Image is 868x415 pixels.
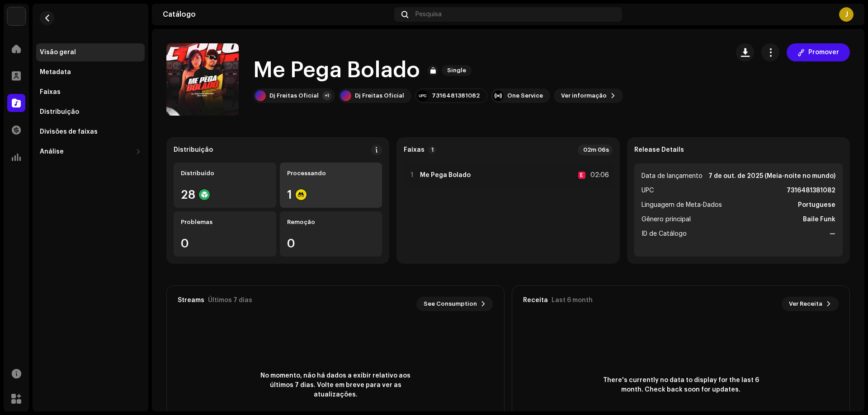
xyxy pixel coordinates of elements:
div: Distribuição [40,108,79,116]
span: UPC [642,185,654,196]
div: Visão geral [40,49,76,56]
span: Gênero principal [642,214,691,225]
span: Single [442,65,472,76]
div: Last 6 month [552,297,593,304]
div: 02:06 [589,170,609,181]
re-m-nav-item: Visão geral [36,43,145,61]
strong: 7316481381082 [787,185,835,196]
span: Linguagem de Meta-Dados [642,200,722,210]
div: One Service [507,92,543,99]
div: J [839,7,854,22]
div: Metadata [40,69,71,76]
strong: 7 de out. de 2025 (Meia-noite no mundo) [708,171,835,182]
span: No momento, não há dados a exibir relativo aos últimos 7 dias. Volte em breve para ver as atualiz... [254,371,417,400]
p-badge: 1 [428,146,436,154]
button: Promover [787,43,850,61]
strong: Baile Funk [803,214,835,225]
img: 71bf27a5-dd94-4d93-852c-61362381b7db [7,7,25,25]
span: Ver Receita [789,295,822,313]
span: Data de lançamento [642,171,703,182]
div: 02m 06s [578,145,613,155]
span: ID de Catálogo [642,228,687,239]
strong: — [830,228,835,239]
span: There's currently no data to display for the last 6 month. Check back soon for updates. [599,376,762,395]
div: Receita [523,297,548,304]
div: Problemas [181,219,269,226]
re-m-nav-dropdown: Análise [36,143,145,161]
strong: Me Pega Bolado [420,172,471,179]
div: Faixas [40,89,61,96]
div: E [578,172,585,179]
span: Pesquisa [415,11,442,18]
div: Últimos 7 dias [208,297,252,304]
div: Processando [287,170,375,177]
div: 7316481381082 [432,92,480,99]
div: Remoção [287,219,375,226]
strong: Portuguese [798,200,835,210]
div: +1 [322,91,331,100]
h1: Me Pega Bolado [253,56,420,85]
re-m-nav-item: Faixas [36,83,145,101]
button: Ver Receita [782,297,839,311]
div: Streams [178,297,204,304]
div: Dj Freitas Oficial [355,92,404,99]
re-m-nav-item: Distribuição [36,103,145,121]
re-m-nav-item: Divisões de faixas [36,123,145,141]
div: Distribuído [181,170,269,177]
div: Dj Freitas Oficial [269,92,319,99]
strong: Faixas [404,146,425,154]
div: Distribuição [174,146,213,154]
div: Análise [40,148,64,155]
div: Divisões de faixas [40,128,98,135]
span: See Consumption [424,295,477,313]
re-m-nav-item: Metadata [36,63,145,81]
button: See Consumption [416,297,493,311]
strong: Release Details [634,146,684,154]
span: Promover [808,43,839,61]
span: Ver informação [561,87,607,105]
div: Catálogo [163,11,391,18]
button: Ver informação [554,89,623,103]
